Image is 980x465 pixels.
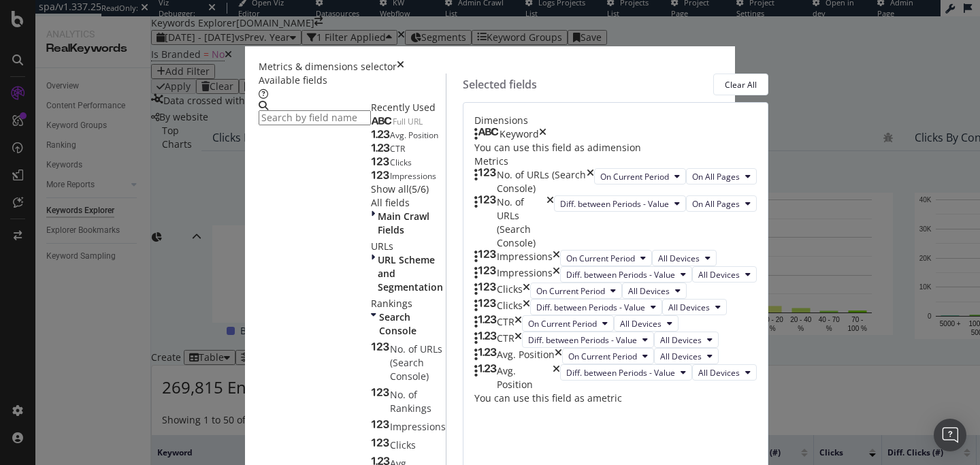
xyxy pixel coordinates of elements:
[628,285,670,297] span: All Devices
[390,143,405,155] span: CTR
[474,299,757,315] div: ClickstimesDiff. between Periods - ValueAll Devices
[497,364,553,391] div: Avg. Position
[662,299,727,315] button: All Devices
[497,250,553,266] div: Impressions
[554,195,686,212] button: Diff. between Periods - Value
[566,367,675,379] span: Diff. between Periods - Value
[523,299,530,315] div: times
[497,266,553,283] div: Impressions
[390,438,416,451] span: Clicks
[553,364,560,391] div: times
[560,266,692,283] button: Diff. between Periods - Value
[259,110,371,125] input: Search by field name
[390,420,446,433] span: Impressions
[622,283,687,299] button: All Devices
[393,116,423,127] span: Full URL
[522,315,614,332] button: On Current Period
[497,283,523,299] div: Clicks
[568,351,637,362] span: On Current Period
[668,302,710,313] span: All Devices
[594,168,686,185] button: On Current Period
[371,240,446,253] div: URLs
[522,332,654,348] button: Diff. between Periods - Value
[692,364,757,381] button: All Devices
[514,332,522,348] div: times
[566,269,675,280] span: Diff. between Periods - Value
[371,297,446,310] div: Rankings
[474,155,757,168] div: Metrics
[692,171,740,182] span: On All Pages
[620,318,661,330] span: All Devices
[463,77,537,93] div: Selected fields
[536,302,645,313] span: Diff. between Periods - Value
[560,250,652,266] button: On Current Period
[546,195,554,250] div: times
[600,171,669,182] span: On Current Period
[692,266,757,283] button: All Devices
[587,168,594,195] div: times
[528,334,637,346] span: Diff. between Periods - Value
[934,419,966,451] div: Open Intercom Messenger
[497,315,514,332] div: CTR
[566,253,635,264] span: On Current Period
[371,196,446,210] div: All fields
[560,198,669,210] span: Diff. between Periods - Value
[390,129,438,141] span: Avg. Position
[523,283,530,299] div: times
[660,351,702,362] span: All Devices
[497,299,523,315] div: Clicks
[474,283,757,299] div: ClickstimesOn Current PeriodAll Devices
[553,250,560,266] div: times
[654,332,719,348] button: All Devices
[390,157,412,168] span: Clicks
[514,315,522,332] div: times
[725,79,757,91] div: Clear All
[390,170,436,182] span: Impressions
[686,168,757,185] button: On All Pages
[409,182,429,196] div: ( 5 / 6 )
[560,364,692,381] button: Diff. between Periods - Value
[539,127,546,141] div: times
[474,114,757,127] div: Dimensions
[654,348,719,364] button: All Devices
[379,310,416,337] span: Search Console
[378,253,443,293] span: URL Scheme and Segmentation
[474,332,757,348] div: CTRtimesDiff. between Periods - ValueAll Devices
[660,334,702,346] span: All Devices
[686,195,757,212] button: On All Pages
[497,332,514,348] div: CTR
[474,250,757,266] div: ImpressionstimesOn Current PeriodAll Devices
[474,348,757,364] div: Avg. PositiontimesOn Current PeriodAll Devices
[530,299,662,315] button: Diff. between Periods - Value
[474,141,757,155] div: You can use this field as a dimension
[474,391,757,405] div: You can use this field as a metric
[497,168,587,195] div: No. of URLs (Search Console)
[378,210,429,236] span: Main Crawl Fields
[259,74,446,87] div: Available fields
[536,285,605,297] span: On Current Period
[555,348,562,364] div: times
[474,364,757,391] div: Avg. PositiontimesDiff. between Periods - ValueAll Devices
[500,127,539,141] div: Keyword
[497,195,546,250] div: No. of URLs (Search Console)
[474,315,757,332] div: CTRtimesOn Current PeriodAll Devices
[390,388,431,415] span: No. of Rankings
[497,348,555,364] div: Avg. Position
[371,182,409,196] div: Show all
[528,318,597,330] span: On Current Period
[614,315,679,332] button: All Devices
[474,168,757,195] div: No. of URLs (Search Console)timesOn Current PeriodOn All Pages
[397,60,404,74] div: times
[698,269,740,280] span: All Devices
[698,367,740,379] span: All Devices
[259,60,397,74] div: Metrics & dimensions selector
[390,342,442,383] span: No. of URLs (Search Console)
[553,266,560,283] div: times
[658,253,700,264] span: All Devices
[562,348,654,364] button: On Current Period
[371,101,446,114] div: Recently Used
[692,198,740,210] span: On All Pages
[652,250,717,266] button: All Devices
[713,74,768,95] button: Clear All
[474,195,757,250] div: No. of URLs (Search Console)timesDiff. between Periods - ValueOn All Pages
